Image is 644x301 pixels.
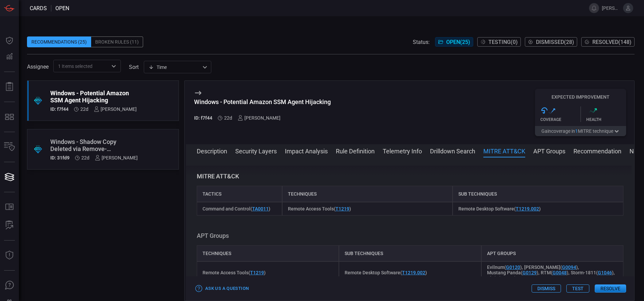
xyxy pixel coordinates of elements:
[1,199,18,215] button: Rule Catalog
[487,270,538,275] span: Mustang Panda ( )
[506,265,520,270] a: G0120
[522,270,537,275] a: G0129
[1,217,18,233] button: ALERT ANALYSIS
[500,275,514,281] a: G0076
[194,115,212,121] h5: ID: f7f44
[55,5,69,11] span: open
[435,37,473,47] button: Open(25)
[586,117,626,122] div: Health
[285,147,328,155] button: Impact Analysis
[573,147,621,155] button: Recommendation
[194,98,331,105] div: Windows - Potential Amazon SSM Agent Hijacking
[1,79,18,95] button: Reports
[516,206,539,211] a: T1219.002
[581,37,635,47] button: Resolved(148)
[602,5,620,11] span: [PERSON_NAME].[PERSON_NAME]
[413,39,430,45] span: Status:
[80,106,88,112] span: Jul 27, 2025 10:12 AM
[197,245,339,261] div: Techniques
[592,39,632,45] span: Resolved ( 148 )
[109,61,118,71] button: Open
[1,49,18,65] button: Detections
[91,36,143,47] div: Broken Rules (11)
[339,245,481,261] div: Sub techniques
[288,206,351,211] span: Remote Access Tools ( )
[95,155,138,160] div: [PERSON_NAME]
[197,186,282,202] div: Tactics
[250,270,264,275] a: T1219
[197,232,623,240] h3: APT Groups
[1,139,18,155] button: Inventory
[488,39,518,45] span: Testing ( 0 )
[553,270,567,275] a: G0048
[336,147,375,155] button: Rule Definition
[536,39,574,45] span: Dismissed ( 28 )
[575,128,578,134] span: 1
[483,147,525,155] button: MITRE ATT&CK
[595,284,626,293] button: Resolve
[345,270,427,275] span: Remote Desktop Software ( )
[129,64,139,70] label: sort
[532,284,561,293] button: Dismiss
[540,117,581,122] div: Coverage
[487,265,522,270] span: Evilnum ( )
[203,270,266,275] span: Remote Access Tools ( )
[27,36,91,47] div: Recommendations (25)
[238,115,280,121] div: [PERSON_NAME]
[197,147,227,155] button: Description
[1,247,18,264] button: Threat Intelligence
[430,147,475,155] button: Drilldown Search
[203,206,270,211] span: Command and Control ( )
[197,172,623,180] h3: MITRE ATT&CK
[27,64,49,70] span: Assignee
[50,138,138,152] div: Windows - Shadow Copy Deleted via Remove-CimInstance
[1,109,18,125] button: MITRE - Detection Posture
[571,270,614,275] span: Storm-1811 ( )
[50,90,137,104] div: Windows - Potential Amazon SSM Agent Hijacking
[598,270,612,275] a: G1046
[566,284,589,293] button: Test
[1,277,18,294] button: Ask Us A Question
[94,106,137,112] div: [PERSON_NAME]
[477,37,521,47] button: Testing(0)
[58,63,92,70] span: 1 Items selected
[525,37,577,47] button: Dismissed(28)
[235,147,277,155] button: Security Layers
[1,32,18,49] button: Dashboard
[194,283,250,294] button: Ask Us a Question
[533,147,565,155] button: APT Groups
[535,126,626,136] button: Gaincoverage in1MITRE technique
[446,39,470,45] span: Open ( 25 )
[149,64,200,71] div: Time
[402,270,425,275] a: T1219.002
[224,115,232,121] span: Jul 27, 2025 10:12 AM
[336,206,349,211] a: T1219
[562,265,576,270] a: G0094
[1,169,18,185] button: Cards
[458,206,541,211] span: Remote Desktop Software ( )
[524,265,578,270] span: [PERSON_NAME] ( )
[453,186,623,202] div: Sub Techniques
[541,270,568,275] span: RTM ( )
[383,147,422,155] button: Telemetry Info
[81,155,89,160] span: Jul 27, 2025 10:12 AM
[50,155,70,160] h5: ID: 31fd9
[481,245,623,261] div: APT Groups
[50,106,69,112] h5: ID: f7f44
[282,186,453,202] div: Techniques
[487,275,516,281] span: Thrip ( )
[535,94,626,100] h5: Expected Improvement
[252,206,269,211] a: TA0011
[30,5,47,11] span: Cards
